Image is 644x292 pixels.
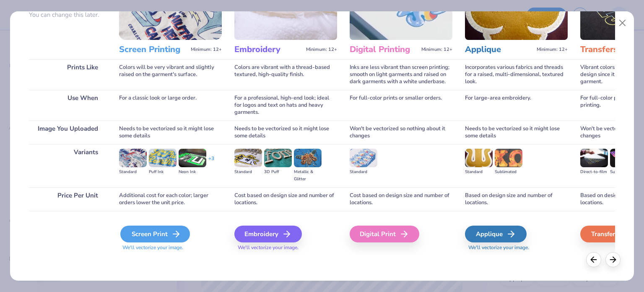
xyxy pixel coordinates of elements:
div: Metallic & Glitter [294,168,322,183]
h3: Applique [465,44,533,55]
div: Standard [234,168,262,176]
p: You can change this later. [29,11,106,18]
div: Puff Ink [149,168,177,176]
div: + 3 [208,155,214,169]
span: We'll vectorize your image. [465,244,568,251]
div: Needs to be vectorized so it might lose some details [465,121,568,144]
div: Inks are less vibrant than screen printing; smooth on light garments and raised on dark garments ... [350,59,452,90]
div: Standard [465,168,493,176]
div: Neon Ink [179,168,206,176]
img: Neon Ink [179,149,206,167]
div: Image You Uploaded [29,121,106,144]
img: Standard [350,149,377,167]
div: Prints Like [29,59,106,90]
div: 3D Puff [264,168,292,176]
span: Minimum: 12+ [537,47,568,53]
div: Cost based on design size and number of locations. [234,187,337,211]
div: For a professional, high-end look; ideal for logos and text on hats and heavy garments. [234,90,337,121]
div: Standard [119,168,147,176]
div: Needs to be vectorized so it might lose some details [119,121,222,144]
h3: Screen Printing [119,44,187,55]
img: Sublimated [495,149,522,167]
div: Needs to be vectorized so it might lose some details [234,121,337,144]
div: Price Per Unit [29,187,106,211]
div: Variants [29,144,106,187]
h3: Digital Printing [350,44,418,55]
div: Standard [350,168,377,176]
div: Colors are vibrant with a thread-based textured, high-quality finish. [234,59,337,90]
div: For large-area embroidery. [465,90,568,121]
div: Incorporates various fabrics and threads for a raised, multi-dimensional, textured look. [465,59,568,90]
div: Won't be vectorized so nothing about it changes [350,121,452,144]
span: We'll vectorize your image. [234,244,337,251]
span: We'll vectorize your image. [119,244,222,251]
div: Use When [29,90,106,121]
div: Direct-to-film [580,168,608,176]
img: Direct-to-film [580,149,608,167]
div: Based on design size and number of locations. [465,187,568,211]
div: Applique [465,226,527,242]
h3: Embroidery [234,44,303,55]
div: Sublimated [495,168,522,176]
img: Puff Ink [149,149,177,167]
img: Standard [465,149,493,167]
img: Standard [234,149,262,167]
div: Colors will be very vibrant and slightly raised on the garment's surface. [119,59,222,90]
div: Cost based on design size and number of locations. [350,187,452,211]
div: Embroidery [234,226,302,242]
span: Minimum: 12+ [421,47,452,53]
div: Transfers [580,226,642,242]
img: Supacolor [610,149,638,167]
span: Minimum: 12+ [306,47,337,53]
div: Digital Print [350,226,419,242]
img: 3D Puff [264,149,292,167]
img: Standard [119,149,147,167]
span: Minimum: 12+ [191,47,222,53]
div: For a classic look or large order. [119,90,222,121]
div: Additional cost for each color; larger orders lower the unit price. [119,187,222,211]
button: Close [615,15,631,31]
div: For full-color prints or smaller orders. [350,90,452,121]
div: Screen Print [120,226,190,242]
img: Metallic & Glitter [294,149,322,167]
div: Supacolor [610,168,638,176]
